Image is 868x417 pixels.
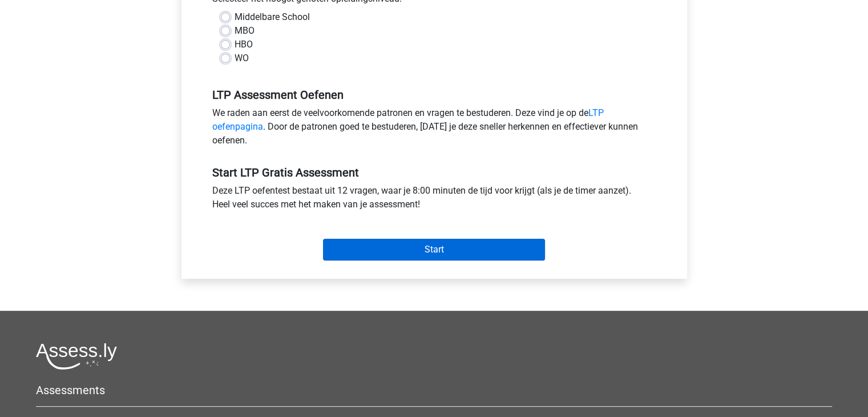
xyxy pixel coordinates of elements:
[212,166,656,179] h5: Start LTP Gratis Assessment
[212,88,656,102] h5: LTP Assessment Oefenen
[235,24,255,38] label: MBO
[323,239,545,260] input: Start
[204,106,665,152] div: We raden aan eerst de veelvoorkomende patronen en vragen te bestuderen. Deze vind je op de . Door...
[235,51,249,65] label: WO
[204,184,665,216] div: Deze LTP oefentest bestaat uit 12 vragen, waar je 8:00 minuten de tijd voor krijgt (als je de tim...
[36,343,117,370] img: Assessly logo
[36,383,832,397] h5: Assessments
[235,38,253,51] label: HBO
[235,10,310,24] label: Middelbare School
